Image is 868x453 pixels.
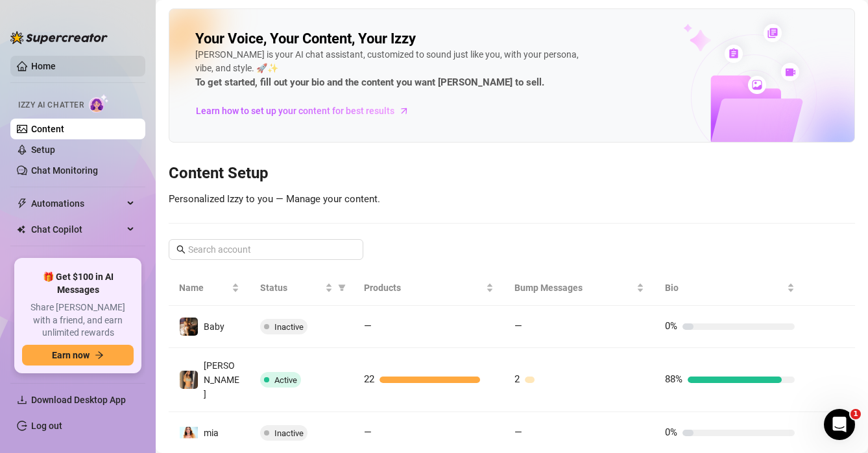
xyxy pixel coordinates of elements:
th: Name [169,270,250,306]
img: ai-chatter-content-library-cLFOSyPT.png [653,10,854,142]
span: 88% [665,373,682,385]
span: filter [338,284,346,292]
span: Earn now [52,350,90,360]
span: Name [179,281,229,295]
img: Karlea [180,371,198,389]
span: Personalized Izzy to you — Manage your content. [169,193,380,205]
span: Izzy AI Chatter [18,99,84,111]
a: Log out [31,421,62,431]
span: — [514,426,522,438]
span: filter [335,278,348,297]
h3: Content Setup [169,163,855,184]
span: 🎁 Get $100 in AI Messages [22,271,134,296]
h2: Your Voice, Your Content, Your Izzy [195,30,416,48]
span: Products [364,281,483,295]
strong: To get started, fill out your bio and the content you want [PERSON_NAME] to sell. [195,76,544,88]
span: Automations [31,193,123,214]
span: arrow-right [398,104,411,117]
span: Learn how to set up your content for best results [196,104,394,118]
input: Search account [188,242,345,257]
th: Products [354,270,504,306]
th: Bio [655,270,805,306]
img: Chat Copilot [17,225,25,234]
img: Baby [180,318,198,336]
span: mia [204,428,219,438]
div: [PERSON_NAME] is your AI chat assistant, customized to sound just like you, with your persona, vi... [195,48,585,91]
span: Inactive [274,322,304,332]
span: Active [274,375,297,385]
a: Home [31,61,56,71]
span: Bio [665,281,784,295]
a: Content [31,124,64,134]
a: Chat Monitoring [31,165,98,176]
span: Share [PERSON_NAME] with a friend, and earn unlimited rewards [22,301,134,340]
span: — [514,320,522,332]
button: Earn nowarrow-right [22,345,134,366]
img: mia [180,424,198,442]
span: Chat Copilot [31,219,123,240]
iframe: Intercom live chat [824,409,855,440]
span: 0% [665,320,677,332]
span: Baby [204,321,224,332]
span: — [364,426,372,438]
span: Bump Messages [514,281,634,295]
span: 2 [514,373,520,385]
img: AI Chatter [89,94,109,113]
span: Inactive [274,428,304,438]
span: thunderbolt [17,198,27,209]
span: 22 [364,373,374,385]
span: [PERSON_NAME] [204,360,239,399]
span: Status [260,281,322,295]
span: download [17,395,27,405]
a: Setup [31,145,55,155]
span: search [176,245,186,254]
a: Learn how to set up your content for best results [195,100,419,121]
span: Download Desktop App [31,395,126,405]
span: 0% [665,426,677,438]
span: arrow-right [95,351,104,360]
img: logo-BBDzfeDw.svg [10,31,108,44]
th: Bump Messages [504,270,655,306]
span: 1 [850,409,861,419]
th: Status [250,270,354,306]
span: — [364,320,372,332]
